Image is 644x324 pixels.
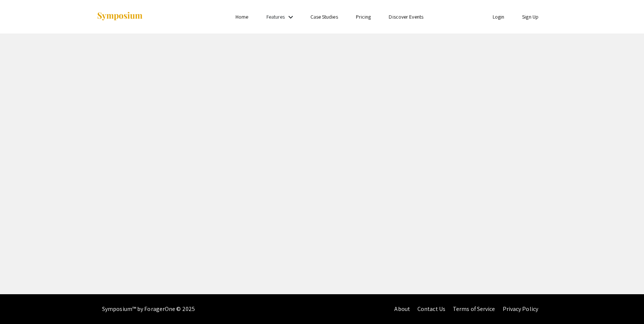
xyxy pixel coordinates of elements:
[236,13,248,20] a: Home
[417,305,445,313] a: Contact Us
[286,13,295,22] mat-icon: Expand Features list
[97,12,143,22] img: Symposium by ForagerOne
[503,305,538,313] a: Privacy Policy
[453,305,495,313] a: Terms of Service
[102,294,195,324] div: Symposium™ by ForagerOne © 2025
[493,13,505,20] a: Login
[356,13,371,20] a: Pricing
[389,13,423,20] a: Discover Events
[310,13,338,20] a: Case Studies
[266,13,285,20] a: Features
[394,305,410,313] a: About
[522,13,539,20] a: Sign Up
